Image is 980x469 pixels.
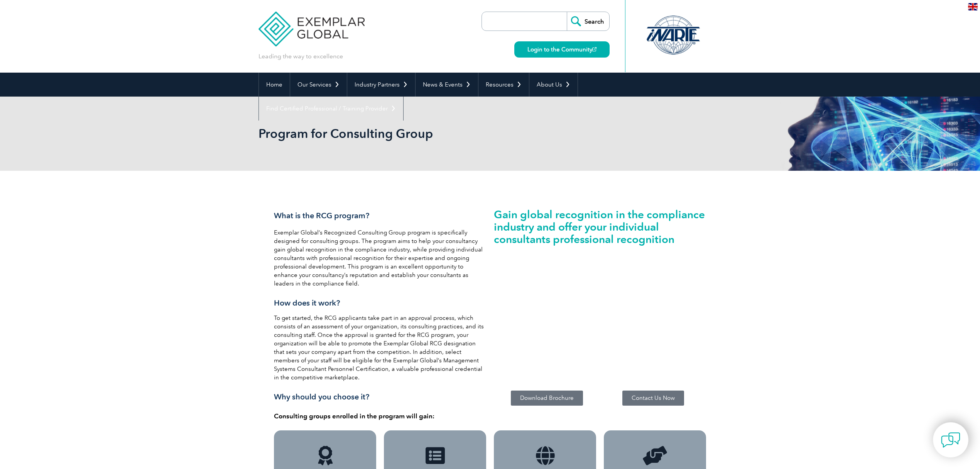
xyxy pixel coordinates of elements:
[259,127,583,140] h2: Program for Consulting Group
[274,228,486,288] p: Exemplar Global’s Recognized Consulting Group program is specifically designed for consulting gro...
[274,211,369,220] span: What is the RCG program?
[511,391,583,406] a: Download Brochure
[259,73,290,97] a: Home
[941,430,960,450] img: contact-chat.png
[567,12,609,31] input: Search
[347,73,415,97] a: Industry Partners
[520,395,574,401] span: Download Brochure
[274,314,486,382] p: To get started, the RCG applicants take part in an approval process, which consists of an assessm...
[259,97,403,121] a: Find Certified Professional / Training Provider
[622,391,684,406] a: Contact Us Now
[259,52,343,61] p: Leading the way to excellence
[514,41,610,58] a: Login to the Community
[968,3,978,10] img: en
[274,412,486,420] h4: Consulting groups enrolled in the program will gain:
[416,73,478,97] a: News & Events
[274,298,486,308] h3: How does it work?
[529,73,578,97] a: About Us
[290,73,347,97] a: Our Services
[478,73,529,97] a: Resources
[494,208,706,245] h2: Gain global recognition in the compliance industry and offer your individual consultants professi...
[274,392,486,402] h3: Why should you choose it?
[592,47,596,51] img: open_square.png
[632,395,675,401] span: Contact Us Now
